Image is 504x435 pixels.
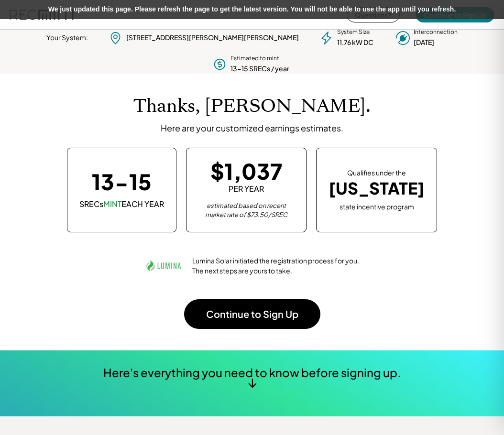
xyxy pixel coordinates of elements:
[414,28,458,36] div: Interconnection
[161,122,343,133] div: Here are your customized earnings estimates.
[184,299,320,329] button: Continue to Sign Up
[229,184,264,194] div: PER YEAR
[103,199,121,209] font: MINT
[103,365,401,381] div: Here's everything you need to know before signing up.
[198,201,294,220] div: estimated based on recent market rate of $73.50/SREC
[230,64,289,74] div: 13-15 SRECs / year
[337,28,370,36] div: System Size
[337,38,373,47] div: 11.76 kW DC
[192,256,360,276] div: Lumina Solar initiated the registration process for you. The next steps are yours to take.
[126,33,299,43] div: [STREET_ADDRESS][PERSON_NAME][PERSON_NAME]
[46,33,88,43] div: Your System:
[347,168,406,178] div: Qualifies under the
[79,199,164,209] div: SRECs EACH YEAR
[133,95,371,118] h1: Thanks, [PERSON_NAME].
[329,179,425,198] div: [US_STATE]
[248,375,257,389] div: ↓
[210,160,282,182] div: $1,037
[92,171,152,192] div: 13-15
[230,54,279,63] div: Estimated to mint
[144,247,183,285] img: lumina.png
[414,38,434,47] div: [DATE]
[340,201,414,212] div: state incentive program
